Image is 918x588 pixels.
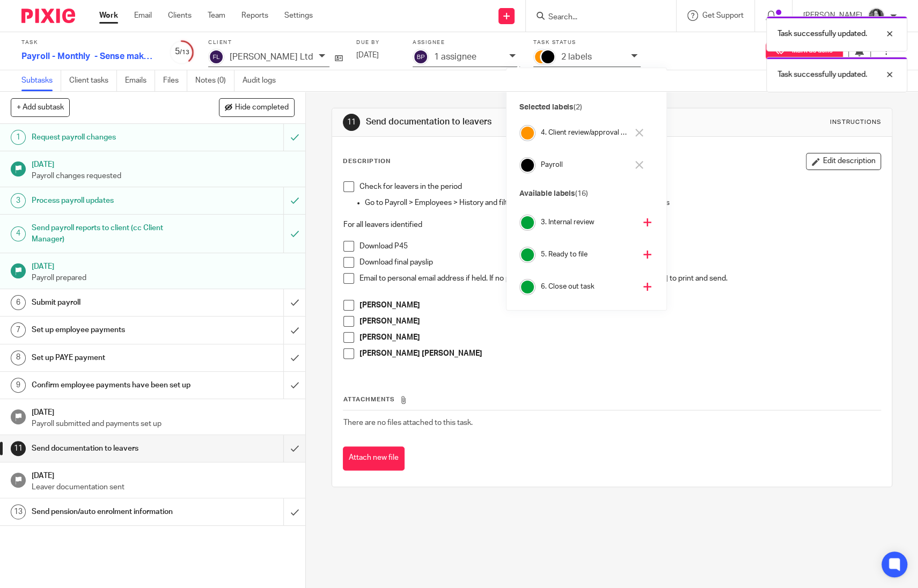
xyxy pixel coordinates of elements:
h1: Process payroll updates [32,193,193,209]
label: Task [21,39,156,46]
button: Hide completed [219,98,295,116]
a: Files [163,70,187,91]
a: Audit logs [243,70,284,91]
div: 7 [11,322,26,337]
p: 1 assignee [434,52,476,62]
img: svg%3E [208,49,224,65]
h4: 3. Internal review [541,217,635,227]
div: 1 [11,130,26,145]
h1: [DATE] [32,405,295,418]
a: Client tasks [69,70,117,91]
div: 11 [343,114,360,131]
img: svg%3E [413,49,429,65]
small: /13 [180,49,189,55]
span: (2) [574,104,582,111]
p: Selected labels [519,102,653,113]
p: Download final payslip [359,257,881,268]
label: Client [208,39,343,46]
a: Work [99,10,118,21]
a: Subtasks [21,70,61,91]
div: 8 [11,350,26,365]
p: Description [343,157,391,166]
h1: Confirm employee payments have been set up [32,377,193,393]
button: Attach new file [343,446,405,471]
h1: [DATE] [32,157,295,170]
img: Pixie [21,9,75,23]
p: Payroll submitted and payments set up [32,418,295,429]
p: Available labels [519,188,653,200]
a: Emails [125,70,155,91]
div: 5 [169,46,195,58]
button: + Add subtask [11,98,70,116]
p: Go to Payroll > Employees > History and filter by leave date to show the most recent leavers [365,197,881,208]
p: Task successfully updated. [777,69,867,80]
strong: [PERSON_NAME] [359,334,420,341]
span: There are no files attached to this task. [343,419,473,427]
div: 9 [11,378,26,393]
span: Hide completed [235,104,289,112]
p: For all leavers identified [343,219,881,230]
h1: Request payroll changes [32,129,193,145]
strong: [PERSON_NAME] [359,318,420,325]
label: Due by [356,39,399,46]
div: 4 [11,226,26,241]
div: 6 [11,295,26,310]
p: [PERSON_NAME] Ltd [230,52,313,62]
p: Task successfully updated. [777,28,867,39]
p: Payroll changes requested [32,171,295,181]
h4: 6. Close out task [541,282,635,292]
h1: Send pension/auto enrolment information [32,504,193,520]
a: Notes (0) [195,70,234,91]
p: Download P45 [359,241,881,252]
div: Instructions [829,118,881,127]
div: 3 [11,193,26,208]
p: Email to personal email address if held. If no personal email held, forward to [PERSON_NAME] to p... [359,273,881,284]
h1: [DATE] [32,468,295,481]
h1: [DATE] [32,259,295,272]
a: Reports [241,10,268,21]
h1: Send documentation to leavers [32,440,193,457]
div: 13 [11,504,26,519]
a: Email [134,10,152,21]
h4: 4. Client review/approval needed [541,128,628,138]
span: (16) [575,190,587,197]
div: 11 [11,441,26,456]
h4: Payroll [541,160,628,170]
p: Leaver documentation sent [32,482,295,493]
label: Assignee [413,39,520,46]
button: Edit description [806,153,881,170]
h1: Set up employee payments [32,322,193,338]
strong: [PERSON_NAME] [PERSON_NAME] [359,350,482,357]
a: Clients [168,10,192,21]
img: brodie%203%20small.jpg [868,8,885,25]
h4: 5. Ready to file [541,249,635,260]
strong: [PERSON_NAME] [359,302,420,309]
h1: Submit payroll [32,295,193,311]
p: Check for leavers in the period [359,181,881,192]
h1: Send documentation to leavers [366,116,635,128]
a: Settings [284,10,313,21]
p: Payroll prepared [32,273,295,283]
a: Team [208,10,225,21]
h1: Set up PAYE payment [32,350,193,366]
span: Attachments [343,396,395,402]
span: [DATE] [356,52,379,59]
h1: Send payroll reports to client (cc Client Manager) [32,220,193,247]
